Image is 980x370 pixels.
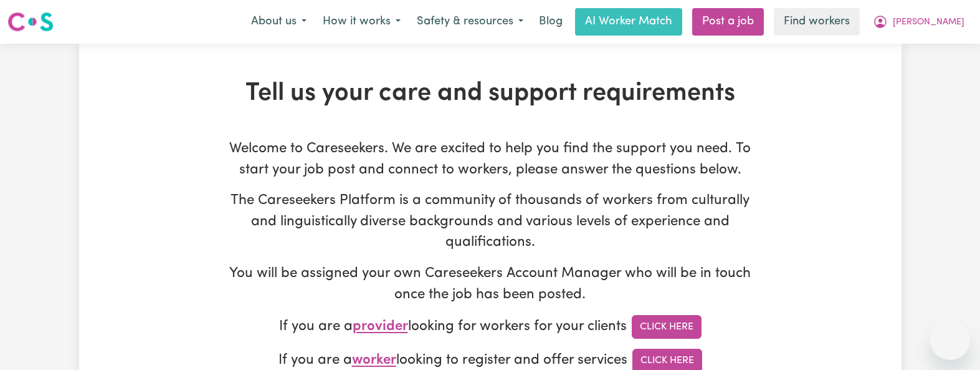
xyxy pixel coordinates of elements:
h1: Tell us your care and support requirements [224,79,757,109]
button: About us [243,9,315,35]
a: Click Here [632,315,702,339]
span: [PERSON_NAME] [893,16,964,29]
a: Post a job [692,8,764,36]
a: AI Worker Match [575,8,682,36]
button: Safety & resources [409,9,531,35]
button: How it works [315,9,409,35]
a: Careseekers logo [7,7,54,36]
img: Careseekers logo [7,11,54,33]
p: The Careseekers Platform is a community of thousands of workers from culturally and linguisticall... [224,190,757,253]
iframe: Button to launch messaging window [930,320,970,360]
p: Welcome to Careseekers. We are excited to help you find the support you need. To start your job p... [224,139,757,180]
button: My Account [865,9,973,35]
a: Blog [531,8,570,36]
a: Find workers [774,8,860,36]
span: worker [352,354,396,368]
p: You will be assigned your own Careseekers Account Manager who will be in touch once the job has b... [224,263,757,305]
p: If you are a looking for workers for your clients [224,315,757,339]
span: provider [353,320,408,334]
